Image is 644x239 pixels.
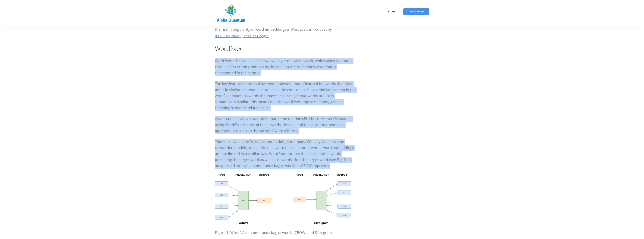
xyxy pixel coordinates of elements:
a: Learn More [403,8,429,15]
h2: Word2vec [215,44,356,53]
p: Figure 1: Word2Vec – continuous bag of words (CBOW) and Skip-gram [215,230,356,236]
span: Home [388,10,395,13]
a: Home [383,8,400,15]
p: There are two major Word2vec embeddings methods. While typical machine translation models predict... [215,139,356,169]
p: A famous illustrative example is that of the relation »Brother«-»Man«+«Woman« – using Word2Vec ve... [215,116,356,134]
p: Word2vec is based on a shallow, two-layer neural network, which takes as input a corpus of texts ... [215,58,356,76]
img: logo [215,2,247,24]
span: Learn More [408,10,424,13]
p: One of the most popular word embedding techniques, which was responsible for the rise in populari... [215,20,356,39]
p: The key feature of the shallow neural network that is learned is – words that often occur in simi... [215,81,356,111]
